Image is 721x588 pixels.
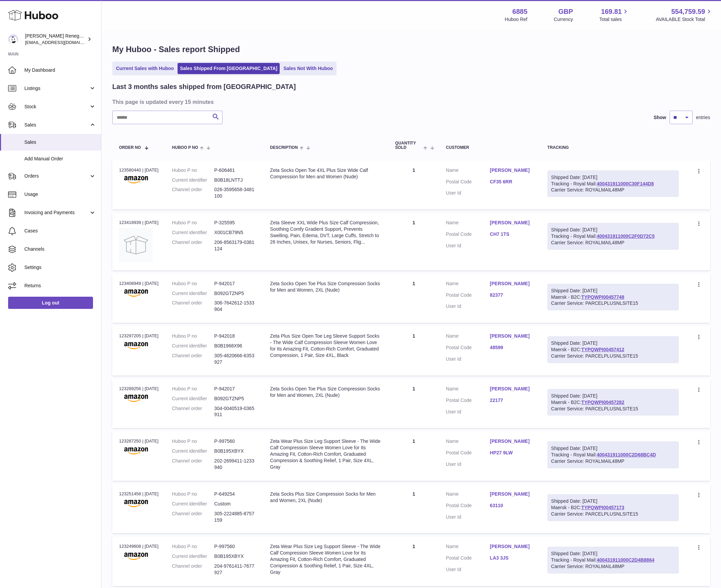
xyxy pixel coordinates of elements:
a: 400431911000C2D68BC4D [597,452,656,457]
dd: B0B1968X96 [214,343,257,349]
dt: Channel order [172,458,214,471]
dd: B0B195XBYX [214,553,257,560]
a: 400431911000C30F144D8 [597,181,654,186]
a: 22177 [490,397,534,404]
span: [EMAIL_ADDRESS][DOMAIN_NAME] [25,40,99,45]
td: 1 [389,431,439,481]
dt: Current identifier [172,177,214,183]
div: Carrier Service: ROYALMAIL48MP [551,563,675,570]
div: v 4.0.25 [19,11,33,16]
div: 123289256 | [DATE] [119,386,159,392]
div: Zeta Socks Open Toe Plus Size Compression Socks for Men and Women, 2XL (Nude) [270,280,382,293]
img: amazon.png [119,552,153,560]
dt: Huboo P no [172,438,214,445]
img: tab_domain_overview_orange.svg [18,39,24,45]
dt: Postal Code [446,231,490,239]
div: Zeta Socks Open Toe 4XL Plus Size Wide Calf Compression for Men and Women (Nude) [270,167,382,180]
dt: User Id [446,190,490,196]
span: Usage [24,191,96,198]
div: Domain Overview [26,40,61,44]
dt: Name [446,438,490,446]
a: TYPQWPI00457282 [581,400,624,405]
div: Carrier Service: PARCELPLUSNLSITE15 [551,511,675,517]
a: 63110 [490,502,534,509]
td: 1 [389,213,439,270]
dt: Name [446,386,490,394]
div: Carrier Service: ROYALMAIL48MP [551,187,675,193]
div: Carrier Service: PARCELPLUSNLSITE15 [551,353,675,359]
a: Current Sales with Huboo [114,63,176,74]
div: Maersk - B2C: [548,389,679,416]
td: 1 [389,160,439,210]
span: Channels [24,246,96,252]
a: 48599 [490,344,534,351]
span: Invoicing and Payments [24,209,89,216]
span: 169.81 [601,7,622,16]
img: logo_orange.svg [11,11,16,16]
dt: User Id [446,566,490,573]
dd: P-942018 [214,333,257,339]
img: amazon.png [119,394,153,402]
div: 123249608 | [DATE] [119,543,159,549]
dt: Channel order [172,239,214,252]
div: Shipped Date: [DATE] [551,498,675,504]
dd: P-942017 [214,280,257,287]
img: amazon.png [119,341,153,349]
div: Zeta Wear Plus Size Leg Support Sleeve - The Wide Calf Compression Sleeve Women Love for Its Amaz... [270,543,382,575]
dd: 305-4620666-6353927 [214,353,257,365]
dt: Channel order [172,300,214,313]
div: Maersk - B2C: [548,336,679,363]
dt: Channel order [172,186,214,199]
div: Huboo Ref [505,16,528,23]
a: [PERSON_NAME] [490,438,534,445]
dt: Current identifier [172,395,214,402]
a: [PERSON_NAME] [490,167,534,174]
div: Carrier Service: PARCELPLUSNLSITE15 [551,406,675,412]
span: Huboo P no [172,145,198,150]
dt: Name [446,543,490,551]
dt: Postal Code [446,450,490,458]
a: HP27 9LW [490,450,534,456]
dt: Huboo P no [172,543,214,550]
a: 400431911000C2F0D72C5 [597,233,654,239]
span: Order No [119,145,141,150]
dt: Channel order [172,511,214,523]
img: website_grey.svg [11,18,16,23]
div: Shipped Date: [DATE] [551,550,675,557]
dt: Postal Code [446,555,490,563]
a: TYPQWPI00457173 [581,505,624,510]
label: Show [654,114,666,121]
a: [PERSON_NAME] [490,333,534,339]
div: Tracking - Royal Mail: [548,223,679,250]
td: 1 [389,537,439,586]
dt: Name [446,167,490,175]
dd: 304-0040519-0365911 [214,405,257,418]
h3: This page is updated every 15 minutes [112,98,708,106]
div: Zeta Wear Plus Size Leg Support Sleeve - The Wide Calf Compression Sleeve Women Love for Its Amaz... [270,438,382,470]
span: Add Manual Order [24,156,96,162]
dd: 026-3595658-3481100 [214,186,257,199]
a: 169.81 Total sales [599,7,629,23]
strong: GBP [558,7,573,16]
dd: B0B195XBYX [214,448,257,454]
div: Shipped Date: [DATE] [551,340,675,346]
div: 123418939 | [DATE] [119,220,159,226]
a: Log out [8,297,93,309]
div: Maersk - B2C: [548,494,679,521]
div: Zeta Sleeve XXL Wide Plus Size Calf Compression, Soothing Comfy Gradient Support, Prevents Swelli... [270,220,382,245]
dd: 306-7642612-1533904 [214,300,257,313]
dt: Current identifier [172,501,214,507]
div: 123297205 | [DATE] [119,333,159,339]
td: 1 [389,379,439,428]
dt: Postal Code [446,344,490,353]
dt: User Id [446,243,490,249]
img: amazon.png [119,447,153,455]
div: Shipped Date: [DATE] [551,445,675,452]
dd: B092GTZNP5 [214,290,257,297]
dt: Huboo P no [172,333,214,339]
a: [PERSON_NAME] [490,543,534,550]
dt: Channel order [172,353,214,365]
td: 1 [389,274,439,323]
dt: Huboo P no [172,167,214,174]
div: Zeta Plus Size Open Toe Leg Sleeve Support Socks - The Wide Calf Compression Sleeve Women Love fo... [270,333,382,359]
